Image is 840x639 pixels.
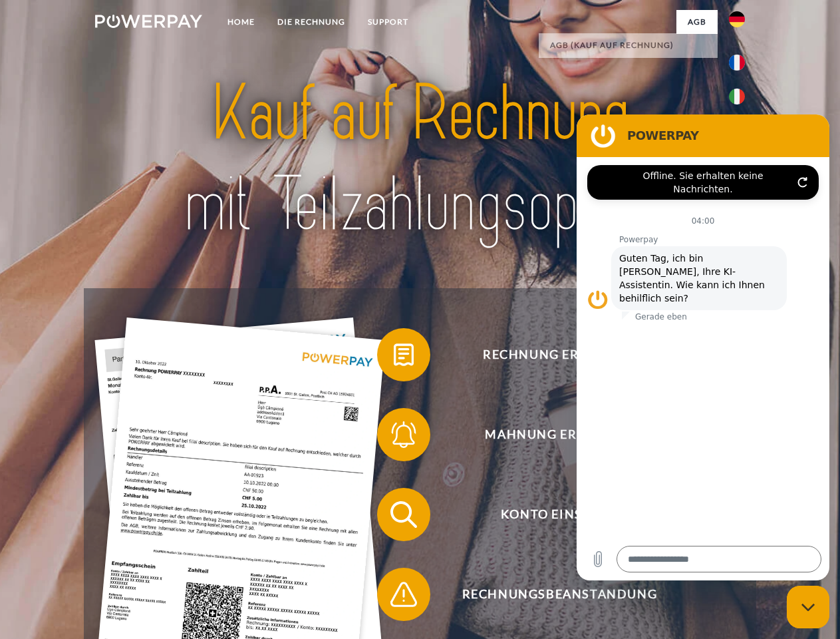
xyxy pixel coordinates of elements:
a: SUPPORT [356,10,420,34]
a: Home [216,10,266,34]
img: qb_search.svg [387,498,420,531]
img: qb_warning.svg [387,578,420,611]
button: Rechnungsbeanstandung [377,568,723,621]
a: agb [676,10,718,34]
img: de [729,11,745,27]
img: title-powerpay_de.svg [127,64,713,255]
a: AGB (Kreditkonto/Teilzahlung) [539,57,718,81]
button: Konto einsehen [377,488,723,541]
button: Rechnung erhalten? [377,328,723,381]
iframe: Schaltfläche zum Öffnen des Messaging-Fensters; Konversation läuft [787,586,829,628]
a: DIE RECHNUNG [266,10,356,34]
span: Rechnungsbeanstandung [396,568,722,621]
img: qb_bell.svg [387,418,420,451]
img: qb_bill.svg [387,338,420,371]
span: Mahnung erhalten? [396,408,722,461]
a: AGB (Kauf auf Rechnung) [539,33,718,57]
button: Mahnung erhalten? [377,408,723,461]
img: fr [729,55,745,71]
iframe: Messaging-Fenster [577,114,829,580]
img: it [729,89,745,105]
span: Konto einsehen [396,488,722,541]
img: logo-powerpay-white.svg [95,15,202,28]
span: Rechnung erhalten? [396,328,722,381]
